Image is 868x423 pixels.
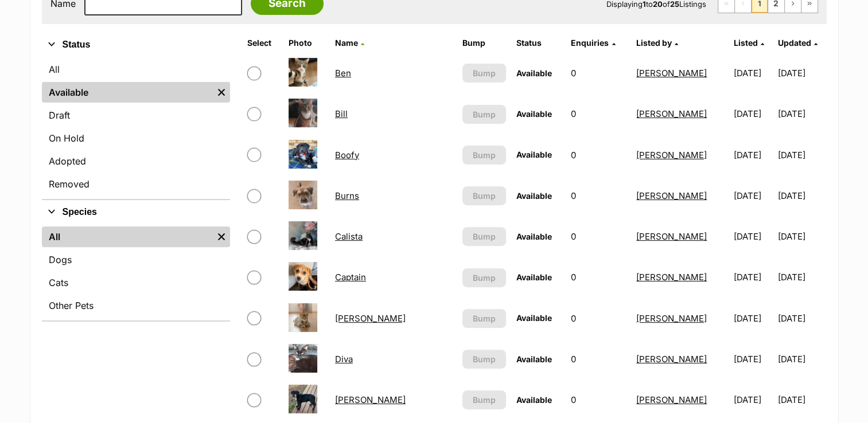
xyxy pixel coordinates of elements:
[729,299,776,338] td: [DATE]
[566,380,630,420] td: 0
[42,128,230,148] a: On Hold
[335,394,406,405] a: [PERSON_NAME]
[462,309,505,328] button: Bump
[777,217,825,256] td: [DATE]
[777,299,825,338] td: [DATE]
[42,205,230,220] button: Species
[473,230,496,242] span: Bump
[571,38,609,48] span: translation missing: en.admin.listings.index.attributes.enquiries
[462,105,505,124] button: Bump
[777,38,817,48] a: Updated
[733,38,757,48] span: Listed
[462,186,505,205] button: Bump
[213,82,230,103] a: Remove filter
[42,224,230,320] div: Species
[42,37,230,52] button: Status
[777,38,811,48] span: Updated
[729,217,776,256] td: [DATE]
[566,135,630,175] td: 0
[473,312,496,324] span: Bump
[473,394,496,406] span: Bump
[566,53,630,93] td: 0
[473,353,496,365] span: Bump
[42,295,230,316] a: Other Pets
[335,354,353,365] a: Diva
[516,232,552,241] span: Available
[566,176,630,216] td: 0
[636,272,707,283] a: [PERSON_NAME]
[284,34,329,52] th: Photo
[636,150,707,160] a: [PERSON_NAME]
[729,339,776,379] td: [DATE]
[42,249,230,270] a: Dogs
[516,313,552,323] span: Available
[512,34,566,52] th: Status
[571,38,615,48] a: Enquiries
[473,190,496,202] span: Bump
[516,68,552,78] span: Available
[473,67,496,79] span: Bump
[729,257,776,297] td: [DATE]
[335,150,359,160] a: Boofy
[462,146,505,164] button: Bump
[516,150,552,159] span: Available
[636,313,707,324] a: [PERSON_NAME]
[733,38,764,48] a: Listed
[777,53,825,93] td: [DATE]
[335,313,406,324] a: [PERSON_NAME]
[729,94,776,134] td: [DATE]
[729,176,776,216] td: [DATE]
[473,272,496,284] span: Bump
[462,227,505,246] button: Bump
[777,135,825,175] td: [DATE]
[289,344,317,373] img: Diva
[42,105,230,126] a: Draft
[516,191,552,201] span: Available
[566,339,630,379] td: 0
[729,53,776,93] td: [DATE]
[462,350,505,369] button: Bump
[458,34,510,52] th: Bump
[566,299,630,338] td: 0
[516,354,552,364] span: Available
[777,339,825,379] td: [DATE]
[516,272,552,282] span: Available
[729,135,776,175] td: [DATE]
[473,108,496,120] span: Bump
[516,395,552,405] span: Available
[335,272,366,283] a: Captain
[462,390,505,409] button: Bump
[566,94,630,134] td: 0
[462,64,505,83] button: Bump
[566,217,630,256] td: 0
[566,257,630,297] td: 0
[516,109,552,119] span: Available
[42,59,230,80] a: All
[42,82,213,103] a: Available
[42,151,230,171] a: Adopted
[42,174,230,194] a: Removed
[777,94,825,134] td: [DATE]
[636,108,707,119] a: [PERSON_NAME]
[335,38,358,48] span: Name
[243,34,283,52] th: Select
[777,176,825,216] td: [DATE]
[462,268,505,287] button: Bump
[213,226,230,247] a: Remove filter
[335,231,363,242] a: Calista
[335,190,359,201] a: Burns
[636,354,707,365] a: [PERSON_NAME]
[42,57,230,199] div: Status
[636,38,678,48] a: Listed by
[42,272,230,293] a: Cats
[335,108,348,119] a: Bill
[777,380,825,420] td: [DATE]
[473,149,496,161] span: Bump
[636,231,707,242] a: [PERSON_NAME]
[636,190,707,201] a: [PERSON_NAME]
[729,380,776,420] td: [DATE]
[777,257,825,297] td: [DATE]
[335,38,364,48] a: Name
[636,394,707,405] a: [PERSON_NAME]
[636,38,672,48] span: Listed by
